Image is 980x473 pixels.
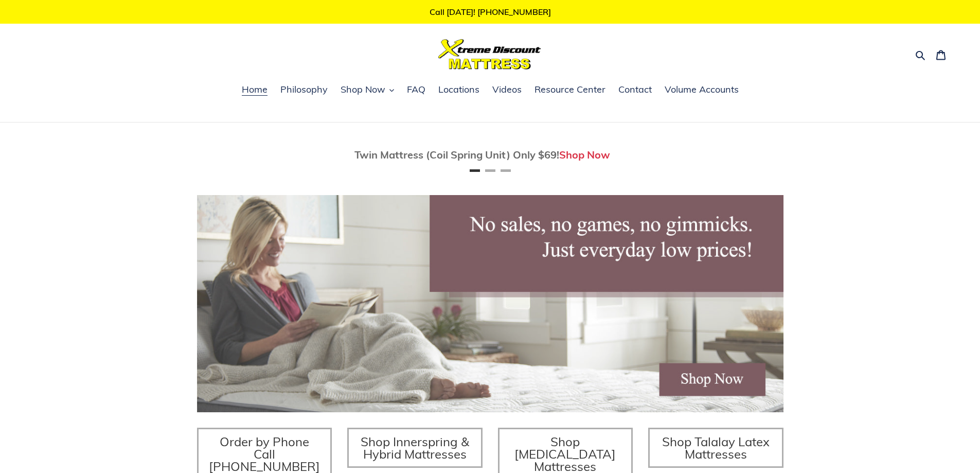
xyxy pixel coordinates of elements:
span: Philosophy [280,83,328,96]
span: Volume Accounts [665,83,739,96]
a: Home [237,82,273,98]
span: FAQ [407,83,425,96]
span: Shop Talalay Latex Mattresses [662,434,770,462]
span: Videos [492,83,522,96]
a: FAQ [402,82,431,98]
img: herobannermay2022-1652879215306_1200x.jpg [197,195,783,412]
span: Contact [618,83,652,96]
a: Shop Innerspring & Hybrid Mattresses [347,428,483,468]
a: Shop Talalay Latex Mattresses [648,428,783,468]
a: Volume Accounts [660,82,744,98]
span: Twin Mattress (Coil Spring Unit) Only $69! [354,148,559,161]
a: Shop Now [559,148,610,161]
span: Shop Innerspring & Hybrid Mattresses [361,434,469,462]
img: Xtreme Discount Mattress [438,39,541,69]
button: Page 3 [501,169,511,172]
span: Locations [438,83,479,96]
a: Contact [613,82,657,98]
span: Shop Now [341,83,385,96]
a: Locations [433,82,485,98]
a: Resource Center [529,82,611,98]
button: Page 2 [485,169,495,172]
button: Page 1 [470,169,480,172]
span: Home [242,83,268,96]
span: Resource Center [534,83,605,96]
button: Shop Now [335,82,399,98]
a: Philosophy [275,82,333,98]
a: Videos [487,82,527,98]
